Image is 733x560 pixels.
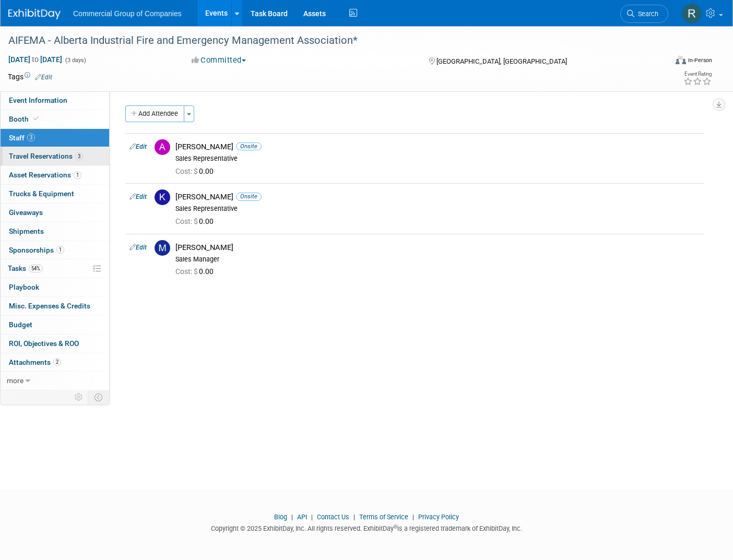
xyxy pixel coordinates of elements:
span: 1 [74,171,81,179]
td: Toggle Event Tabs [88,390,110,404]
img: Format-Inperson.png [676,56,686,64]
a: more [1,372,109,390]
a: Edit [129,193,147,200]
span: (3 days) [64,57,86,64]
span: Budget [9,320,32,329]
a: Booth [1,110,109,128]
a: Staff3 [1,129,109,147]
span: Attachments [9,358,61,366]
sup: ® [394,524,397,530]
span: Onsite [236,142,262,150]
img: ExhibitDay [8,9,61,19]
span: Travel Reservations [9,152,83,160]
span: 2 [53,358,61,366]
div: [PERSON_NAME] [175,142,700,152]
a: Contact Us [317,513,349,521]
i: Booth reservation complete [33,116,39,122]
img: Rod Leland [682,4,702,23]
div: Event Rating [683,72,712,77]
span: to [30,55,40,64]
span: 3 [27,134,35,141]
span: | [289,513,295,521]
a: Attachments2 [1,353,109,372]
td: Personalize Event Tab Strip [70,390,88,404]
a: Shipments [1,222,109,241]
a: ROI, Objectives & ROO [1,335,109,353]
span: more [7,376,23,385]
a: Trucks & Equipment [1,185,109,203]
span: Giveaways [9,208,43,217]
div: AIFEMA - Alberta Industrial Fire and Emergency Management Association* [5,31,652,50]
span: Sponsorships [9,246,64,254]
span: Cost: $ [175,217,199,225]
span: Playbook [9,283,39,291]
span: [DATE] [DATE] [8,55,63,64]
a: Event Information [1,91,109,110]
button: Committed [188,55,250,66]
span: Misc. Expenses & Credits [9,302,90,310]
span: 1 [56,246,64,254]
a: Asset Reservations1 [1,166,109,184]
a: Tasks54% [1,259,109,278]
a: Travel Reservations3 [1,147,109,165]
span: | [309,513,315,521]
span: Trucks & Equipment [9,189,74,198]
a: Giveaways [1,204,109,222]
a: Search [620,5,668,23]
span: Booth [9,115,41,123]
a: Terms of Service [359,513,408,521]
span: [GEOGRAPHIC_DATA], [GEOGRAPHIC_DATA] [436,57,567,65]
a: Blog [274,513,287,521]
a: Edit [35,74,52,81]
span: Search [634,10,658,18]
span: 0.00 [175,267,218,276]
div: Event Format [608,54,712,70]
div: In-Person [688,56,712,64]
div: Sales Manager [175,255,700,264]
a: Privacy Policy [418,513,459,521]
div: [PERSON_NAME] [175,243,700,253]
a: Edit [129,244,147,251]
div: Sales Representative [175,205,700,213]
div: [PERSON_NAME] [175,192,700,202]
span: 0.00 [175,217,218,225]
span: Tasks [8,264,43,272]
td: Tags [8,72,52,82]
img: A.jpg [155,139,170,155]
span: Event Information [9,96,67,104]
span: ROI, Objectives & ROO [9,339,79,348]
span: Cost: $ [175,267,199,276]
a: Playbook [1,278,109,296]
span: 3 [75,152,83,160]
a: API [297,513,307,521]
span: 0.00 [175,167,218,175]
a: Edit [129,143,147,150]
span: Cost: $ [175,167,199,175]
a: Misc. Expenses & Credits [1,297,109,315]
span: 54% [29,265,43,272]
span: Staff [9,134,35,142]
a: Sponsorships1 [1,241,109,259]
span: | [351,513,358,521]
a: Budget [1,316,109,334]
span: Onsite [236,193,262,200]
img: M.jpg [155,240,170,256]
button: Add Attendee [125,105,184,122]
span: Asset Reservations [9,171,81,179]
span: Shipments [9,227,44,235]
div: Sales Representative [175,154,700,163]
span: Commercial Group of Companies [73,9,182,18]
img: K.jpg [155,189,170,205]
span: | [410,513,417,521]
